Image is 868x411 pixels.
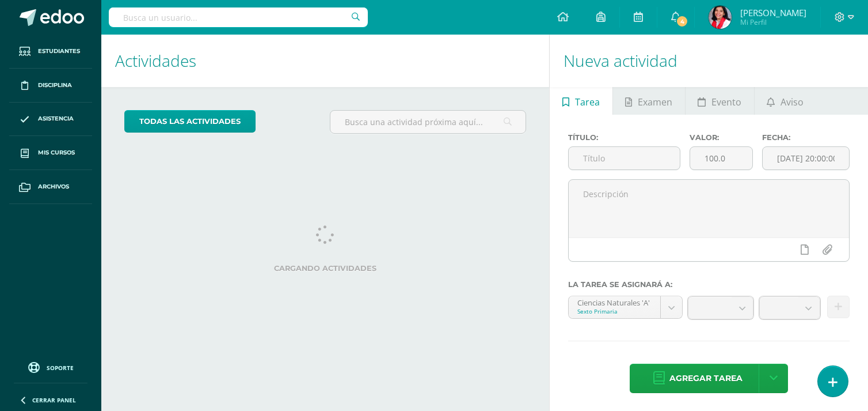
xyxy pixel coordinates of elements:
a: Estudiantes [9,35,92,69]
h1: Nueva actividad [564,35,854,87]
input: Fecha de entrega [763,147,849,169]
a: Archivos [9,170,92,204]
span: 4 [676,15,688,28]
span: Cerrar panel [32,396,76,404]
span: Soporte [47,364,74,372]
a: Aviso [755,87,816,115]
a: Asistencia [9,103,92,137]
a: Evento [686,87,754,115]
span: Tarea [575,88,600,116]
a: Soporte [14,359,87,375]
input: Puntos máximos [690,147,752,169]
span: Mi Perfil [740,17,806,27]
span: Estudiantes [38,47,80,56]
label: Fecha: [762,133,850,142]
span: Evento [711,88,741,116]
div: Ciencias Naturales 'A' [577,296,652,307]
span: [PERSON_NAME] [740,7,806,18]
a: Tarea [550,87,612,115]
span: Examen [638,88,672,116]
a: Ciencias Naturales 'A'Sexto Primaria [569,296,682,318]
h1: Actividades [115,35,535,87]
span: Mis cursos [38,148,75,157]
span: Archivos [38,182,69,191]
span: Aviso [781,88,804,116]
a: todas las Actividades [124,110,256,133]
input: Título [569,147,679,169]
label: La tarea se asignará a: [568,280,850,289]
div: Sexto Primaria [577,307,652,315]
img: 75993dce3b13733765c41c8f706ba4f4.png [709,6,732,29]
label: Valor: [690,133,753,142]
span: Disciplina [38,81,72,90]
input: Busca un usuario... [109,7,368,27]
span: Asistencia [38,114,74,123]
a: Examen [613,87,685,115]
a: Disciplina [9,69,92,103]
label: Título: [568,133,680,142]
span: Agregar tarea [669,364,743,393]
input: Busca una actividad próxima aquí... [330,111,526,133]
a: Mis cursos [9,136,92,170]
label: Cargando actividades [124,264,526,273]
